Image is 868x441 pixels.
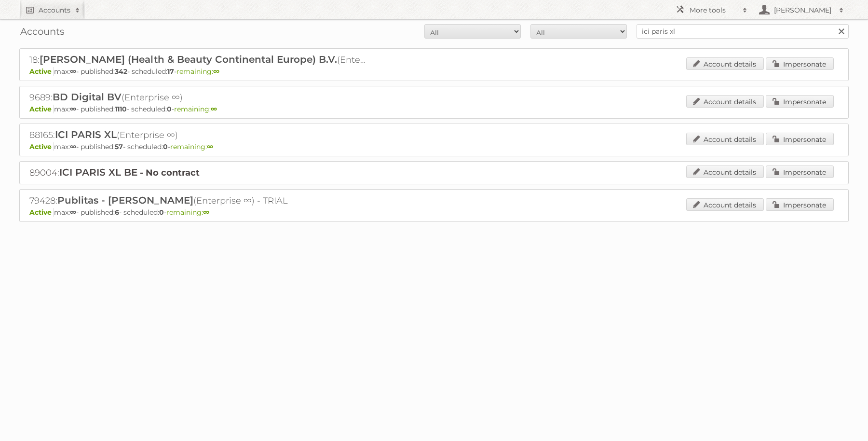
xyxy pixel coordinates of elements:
[70,142,76,151] strong: ∞
[29,208,54,217] span: Active
[115,67,127,76] strong: 342
[70,67,76,76] strong: ∞
[766,133,834,145] a: Impersonate
[29,129,367,141] h2: 88165: (Enterprise ∞)
[686,57,764,70] a: Account details
[766,198,834,211] a: Impersonate
[766,95,834,108] a: Impersonate
[176,67,219,76] span: remaining:
[39,5,70,15] h2: Accounts
[686,198,764,211] a: Account details
[166,208,209,217] span: remaining:
[115,208,119,217] strong: 6
[29,194,367,207] h2: 79428: (Enterprise ∞) - TRIAL
[115,105,127,113] strong: 1110
[167,105,172,113] strong: 0
[40,54,337,65] span: [PERSON_NAME] (Health & Beauty Continental Europe) B.V.
[53,91,122,103] span: BD Digital BV
[170,142,213,151] span: remaining:
[686,95,764,108] a: Account details
[686,165,764,178] a: Account details
[29,105,54,113] span: Active
[163,142,168,151] strong: 0
[690,5,738,15] h2: More tools
[115,142,123,151] strong: 57
[57,194,193,206] span: Publitas - [PERSON_NAME]
[29,142,54,151] span: Active
[55,129,117,140] span: ICI PARIS XL
[70,105,76,113] strong: ∞
[167,67,174,76] strong: 17
[203,208,209,217] strong: ∞
[29,67,54,76] span: Active
[59,166,137,178] span: ICI PARIS XL BE
[766,165,834,178] a: Impersonate
[29,167,200,178] a: 89004:ICI PARIS XL BE - No contract
[29,208,839,217] p: max: - published: - scheduled: -
[140,167,200,178] strong: - No contract
[211,105,217,113] strong: ∞
[174,105,217,113] span: remaining:
[213,67,219,76] strong: ∞
[772,5,834,15] h2: [PERSON_NAME]
[70,208,76,217] strong: ∞
[766,57,834,70] a: Impersonate
[29,142,839,151] p: max: - published: - scheduled: -
[29,54,367,66] h2: 18: (Enterprise ∞)
[159,208,164,217] strong: 0
[29,91,367,104] h2: 9689: (Enterprise ∞)
[29,67,839,76] p: max: - published: - scheduled: -
[29,105,839,113] p: max: - published: - scheduled: -
[207,142,213,151] strong: ∞
[686,133,764,145] a: Account details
